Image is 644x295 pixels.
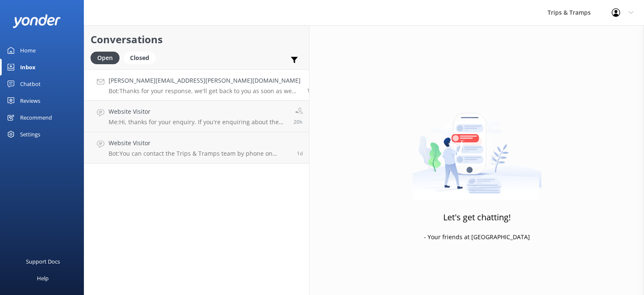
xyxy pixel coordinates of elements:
div: Chatbot [20,76,41,92]
span: Sep 21 2025 08:30am (UTC +12:00) Pacific/Auckland [297,150,303,157]
a: Closed [124,53,160,62]
div: Settings [20,126,40,143]
p: Me: Hi, thanks for your enquiry. If you're enquiring about the Milford Sound Coach, Cruise Walk t... [109,118,287,126]
a: Website VisitorMe:Hi, thanks for your enquiry. If you're enquiring about the Milford Sound Coach,... [84,101,309,132]
h2: Conversations [91,31,303,47]
div: Reviews [20,92,40,109]
a: Open [91,53,124,62]
div: Home [20,42,36,59]
div: Recommend [20,109,52,126]
img: artwork of a man stealing a conversation from at giant smartphone [412,95,542,200]
a: [PERSON_NAME][EMAIL_ADDRESS][PERSON_NAME][DOMAIN_NAME]Bot:Thanks for your response, we'll get bac... [84,69,309,101]
h3: Let's get chatting! [443,211,511,224]
img: yonder-white-logo.png [13,14,61,28]
div: Support Docs [26,253,60,270]
p: - Your friends at [GEOGRAPHIC_DATA] [424,232,530,242]
div: Help [37,270,49,287]
p: Bot: You can contact the Trips & Tramps team by phone on [PHONE_NUMBER] within [GEOGRAPHIC_DATA] ... [109,150,291,157]
div: Inbox [20,59,36,76]
h4: Website Visitor [109,107,287,116]
h4: Website Visitor [109,138,291,148]
span: Sep 21 2025 05:15pm (UTC +12:00) Pacific/Auckland [293,118,303,125]
div: Closed [124,52,156,64]
a: Website VisitorBot:You can contact the Trips & Tramps team by phone on [PHONE_NUMBER] within [GEO... [84,132,309,164]
div: Open [91,52,119,64]
p: Bot: Thanks for your response, we'll get back to you as soon as we can during opening hours. [109,87,301,95]
span: Sep 22 2025 12:38pm (UTC +12:00) Pacific/Auckland [307,87,313,94]
h4: [PERSON_NAME][EMAIL_ADDRESS][PERSON_NAME][DOMAIN_NAME] [109,76,301,85]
